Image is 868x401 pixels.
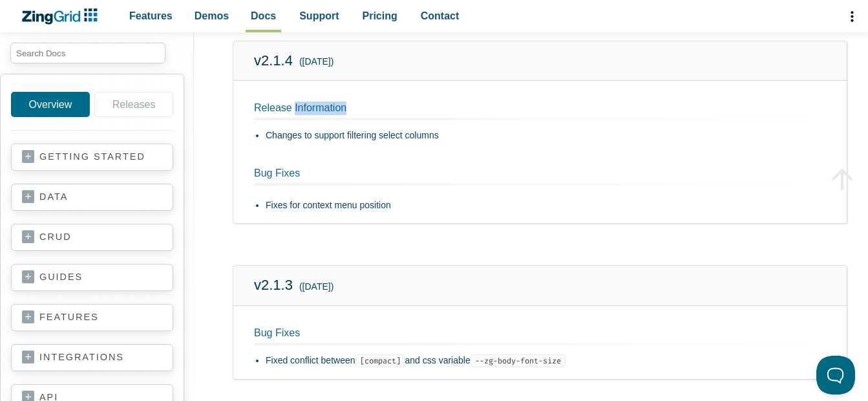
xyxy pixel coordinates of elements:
[94,92,173,117] a: Releases
[21,8,104,25] a: ZingChart Logo. Click to return to the homepage
[471,354,566,367] code: --zg-body-font-size
[299,7,339,25] span: Support
[22,231,162,244] a: crud
[22,191,162,204] a: data
[299,279,333,295] small: ([DATE])
[22,311,162,324] a: features
[22,271,162,284] a: guides
[251,7,276,25] span: Docs
[254,52,293,69] a: v2.1.4
[22,151,162,164] a: getting started
[266,353,826,369] li: Fixed conflict between and css variable
[363,7,397,25] span: Pricing
[11,92,90,117] a: Overview
[816,356,855,395] iframe: Toggle Customer Support
[421,7,460,25] span: Contact
[254,277,293,293] a: v2.1.3
[266,198,826,213] li: Fixes for context menu position
[22,351,162,364] a: integrations
[10,43,165,63] input: search input
[355,354,405,367] code: [compact]
[238,167,810,190] h2: Bug Fixes
[195,7,229,25] span: Demos
[254,102,826,120] h2: Release Information
[129,7,173,25] span: Features
[254,327,826,345] h2: Bug Fixes
[266,128,826,144] li: Changes to support filtering select columns
[299,54,333,70] small: ([DATE])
